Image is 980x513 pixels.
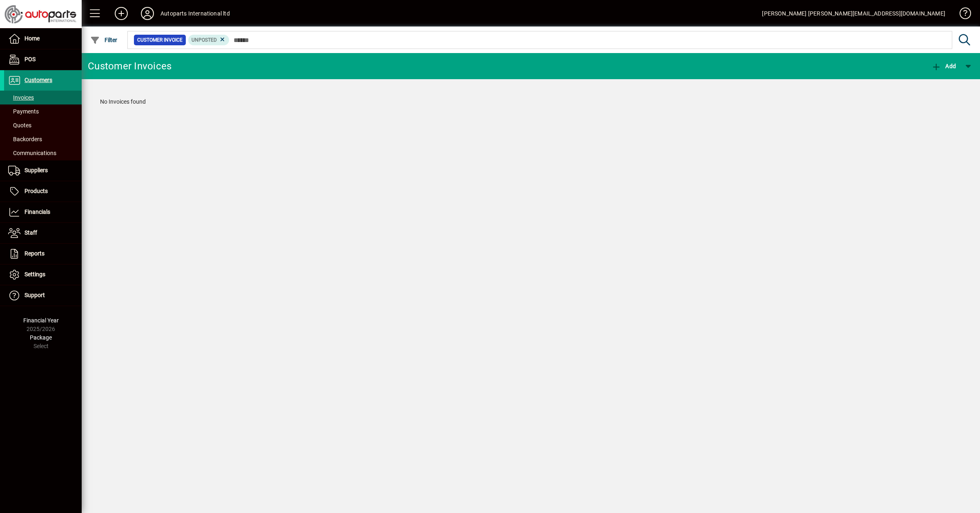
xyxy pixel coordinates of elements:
[4,104,82,118] a: Payments
[88,33,120,47] button: Filter
[4,132,82,146] a: Backorders
[4,264,82,285] a: Settings
[24,56,36,62] span: POS
[188,35,229,45] mat-chip: Customer Invoice Status: Unposted
[953,2,970,28] a: Knowledge Base
[4,223,82,243] a: Staff
[931,63,956,69] span: Add
[24,167,48,173] span: Suppliers
[134,6,160,21] button: Profile
[160,7,230,20] div: Autoparts International ltd
[108,6,134,21] button: Add
[24,77,52,83] span: Customers
[92,89,970,114] div: No Invoices found
[4,91,82,104] a: Invoices
[24,229,37,236] span: Staff
[929,59,958,73] button: Add
[4,118,82,132] a: Quotes
[8,136,42,142] span: Backorders
[90,37,118,43] span: Filter
[8,122,31,129] span: Quotes
[8,150,56,156] span: Communications
[4,160,82,181] a: Suppliers
[24,188,48,194] span: Products
[8,108,39,115] span: Payments
[137,36,183,44] span: Customer Invoice
[4,181,82,202] a: Products
[192,37,217,43] span: Unposted
[4,146,82,160] a: Communications
[4,29,82,49] a: Home
[24,250,45,257] span: Reports
[30,334,52,341] span: Package
[8,94,34,101] span: Invoices
[24,271,45,278] span: Settings
[23,317,59,324] span: Financial Year
[4,244,82,264] a: Reports
[24,209,50,215] span: Financials
[24,292,45,298] span: Support
[4,285,82,306] a: Support
[4,202,82,222] a: Financials
[762,7,945,20] div: [PERSON_NAME] [PERSON_NAME][EMAIL_ADDRESS][DOMAIN_NAME]
[4,49,82,70] a: POS
[88,60,171,73] div: Customer Invoices
[24,35,40,42] span: Home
